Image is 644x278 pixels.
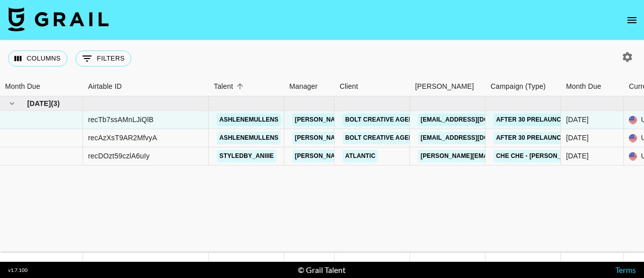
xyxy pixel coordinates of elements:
a: Bolt Creative Agency [343,114,424,126]
div: Aug '25 [566,133,589,143]
a: ashlenemullens [217,114,281,126]
a: Terms [615,265,636,274]
div: recDOzt59czlA6uIy [88,151,149,161]
span: ( 3 ) [51,98,60,108]
div: Aug '25 [566,115,589,125]
button: Show filters [75,50,131,67]
a: [EMAIL_ADDRESS][DOMAIN_NAME] [418,132,531,144]
div: Booker [410,77,486,96]
div: Airtable ID [83,77,209,96]
a: Atlantic [343,150,378,162]
div: Month Due [5,77,40,96]
a: ashlenemullens [217,132,281,144]
div: Campaign (Type) [486,77,561,96]
img: Grail Talent [8,7,109,31]
a: CHE CHE - [PERSON_NAME] [494,150,584,162]
div: Manager [284,77,335,96]
a: [PERSON_NAME][EMAIL_ADDRESS][PERSON_NAME][DOMAIN_NAME] [418,150,634,162]
a: styledby_aniiie [217,150,276,162]
a: [PERSON_NAME][EMAIL_ADDRESS][DOMAIN_NAME] [292,114,456,126]
a: After 30 Prelaunch Campaign [494,114,603,126]
a: [PERSON_NAME][EMAIL_ADDRESS][DOMAIN_NAME] [292,150,456,162]
div: Month Due [566,77,601,96]
div: v 1.7.100 [8,267,28,273]
div: recAzXsT9AR2MfvyA [88,133,157,143]
div: Campaign (Type) [491,77,546,96]
button: hide children [5,96,19,110]
div: © Grail Talent [298,265,346,275]
a: Bolt Creative Agency [343,132,424,144]
button: open drawer [622,10,642,30]
a: After 30 Prelaunch Campaign [494,132,603,144]
div: Client [335,77,410,96]
div: [PERSON_NAME] [415,77,474,96]
div: Talent [214,77,233,96]
button: Sort [233,79,247,93]
div: Manager [289,77,317,96]
div: Airtable ID [88,77,122,96]
div: Client [340,77,358,96]
span: [DATE] [27,98,51,108]
button: Select columns [8,50,67,67]
div: Aug '25 [566,151,589,161]
a: [PERSON_NAME][EMAIL_ADDRESS][DOMAIN_NAME] [292,132,456,144]
div: recTb7ssAMnLJiQlB [88,115,153,125]
div: Month Due [561,77,624,96]
div: Talent [209,77,284,96]
a: [EMAIL_ADDRESS][DOMAIN_NAME] [418,114,531,126]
